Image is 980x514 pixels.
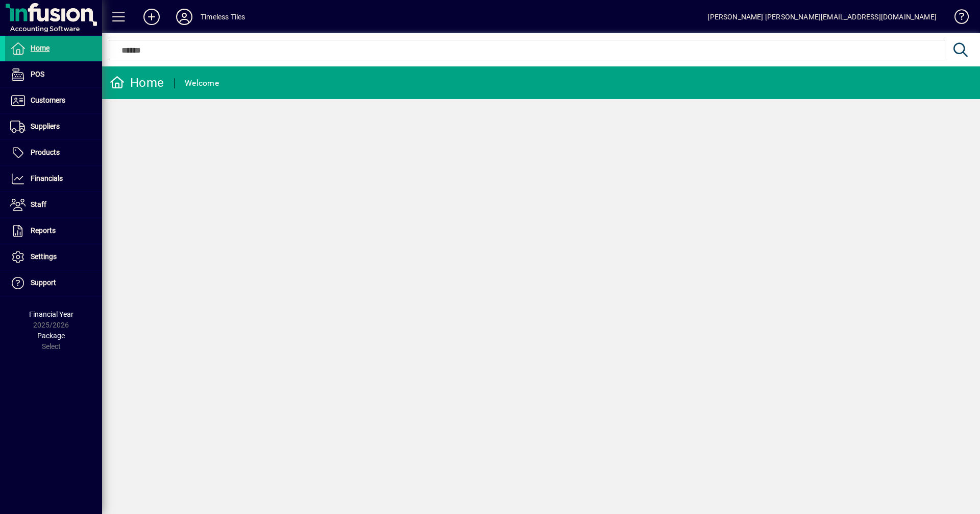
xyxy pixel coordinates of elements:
[707,9,937,25] div: [PERSON_NAME] [PERSON_NAME][EMAIL_ADDRESS][DOMAIN_NAME]
[31,174,63,182] span: Financials
[31,70,44,78] span: POS
[110,75,164,91] div: Home
[135,8,168,26] button: Add
[201,9,245,25] div: Timeless Tiles
[31,96,65,104] span: Customers
[5,114,102,139] a: Suppliers
[31,148,60,156] span: Products
[5,218,102,244] a: Reports
[5,62,102,87] a: POS
[947,2,967,35] a: Knowledge Base
[185,75,219,91] div: Welcome
[31,278,56,287] span: Support
[31,44,50,52] span: Home
[31,252,57,261] span: Settings
[5,270,102,296] a: Support
[5,244,102,270] a: Settings
[37,332,65,340] span: Package
[5,140,102,166] a: Products
[31,226,56,235] span: Reports
[5,88,102,113] a: Customers
[5,166,102,192] a: Financials
[29,310,73,318] span: Financial Year
[31,200,46,208] span: Staff
[5,192,102,218] a: Staff
[31,122,60,130] span: Suppliers
[168,8,201,26] button: Profile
